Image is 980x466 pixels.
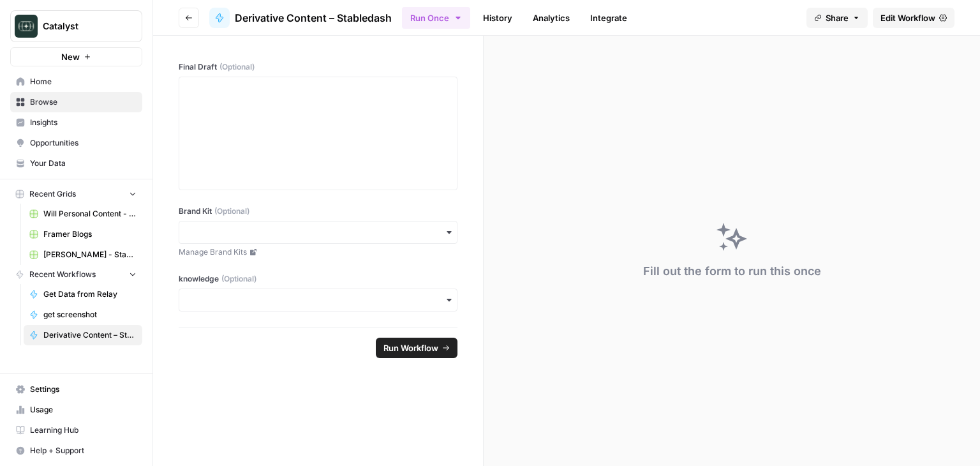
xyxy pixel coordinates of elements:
span: Share [826,11,849,24]
span: Edit Workflow [880,11,935,24]
a: Learning Hub [10,420,142,440]
a: Your Data [10,153,142,174]
img: Catalyst Logo [15,15,38,38]
span: Get Data from Relay [43,289,137,300]
span: Recent Grids [29,188,76,200]
a: Analytics [525,8,577,28]
span: Insights [30,117,137,128]
a: Integrate [583,8,635,28]
span: Derivative Content – Stabledash [43,329,137,341]
label: Final Draft [179,61,457,73]
span: Recent Workflows [29,269,96,280]
button: Recent Grids [10,184,142,204]
a: Opportunities [10,133,142,153]
span: Usage [30,404,137,416]
span: Run Workflow [383,342,438,354]
span: Settings [30,384,137,395]
button: Run Workflow [376,338,457,358]
a: History [475,8,520,28]
a: Settings [10,379,142,400]
span: Derivative Content – Stabledash [235,10,392,26]
span: Framer Blogs [43,229,137,240]
button: Share [806,8,868,28]
span: Will Personal Content - [DATE] [43,208,137,220]
a: Derivative Content – Stabledash [24,325,142,345]
button: Workspace: Catalyst [10,10,142,42]
span: Browse [30,96,137,108]
button: Help + Support [10,440,142,461]
div: Fill out the form to run this once [643,262,821,280]
a: Usage [10,400,142,420]
label: Brand Kit [179,206,457,217]
button: Recent Workflows [10,265,142,284]
span: get screenshot [43,309,137,320]
span: Opportunities [30,137,137,149]
a: Browse [10,92,142,112]
span: [PERSON_NAME] - StableDash [43,249,137,260]
a: Home [10,71,142,92]
a: Edit Workflow [873,8,954,28]
a: Insights [10,112,142,133]
span: Help + Support [30,445,137,456]
a: Framer Blogs [24,224,142,244]
span: New [61,50,80,63]
button: New [10,47,142,66]
span: Home [30,76,137,87]
span: (Optional) [221,273,256,285]
span: Your Data [30,158,137,169]
button: Run Once [402,7,470,29]
span: Catalyst [43,20,120,33]
a: Get Data from Relay [24,284,142,304]
span: Learning Hub [30,425,137,436]
a: [PERSON_NAME] - StableDash [24,244,142,265]
a: Will Personal Content - [DATE] [24,204,142,224]
span: (Optional) [214,206,249,217]
a: Manage Brand Kits [179,246,457,258]
a: get screenshot [24,304,142,325]
a: Derivative Content – Stabledash [209,8,392,28]
label: knowledge [179,273,457,285]
span: (Optional) [219,61,255,73]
